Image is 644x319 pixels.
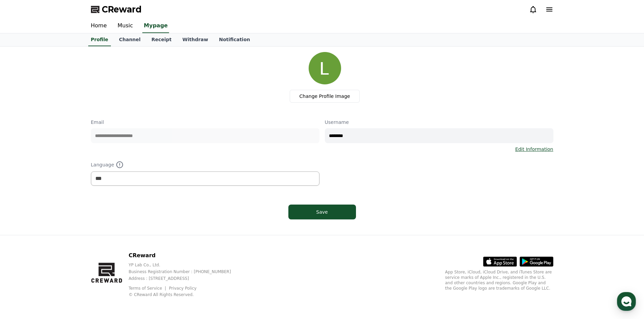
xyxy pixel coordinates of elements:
p: Email [91,119,319,126]
a: Mypage [142,19,169,33]
p: Business Registration Number : [PHONE_NUMBER] [128,269,242,274]
button: Save [288,205,356,219]
a: Edit Information [515,146,553,153]
a: Channel [114,33,146,46]
p: Username [325,119,553,126]
span: CReward [102,4,142,15]
div: Save [302,209,342,215]
img: profile_image [309,52,341,84]
a: Notification [214,33,256,46]
p: © CReward All Rights Reserved. [128,292,242,297]
a: Privacy Policy [169,286,197,291]
a: Withdraw [177,33,213,46]
p: CReward [128,251,242,260]
p: Language [91,161,319,169]
p: Address : [STREET_ADDRESS] [128,276,242,281]
a: Home [86,19,112,33]
a: Profile [88,33,111,46]
a: CReward [91,4,142,15]
a: Receipt [146,33,177,46]
p: App Store, iCloud, iCloud Drive, and iTunes Store are service marks of Apple Inc., registered in ... [445,269,553,291]
a: Terms of Service [128,286,167,291]
p: YP Lab Co., Ltd. [128,262,242,268]
a: Music [112,19,139,33]
label: Change Profile Image [290,90,360,103]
